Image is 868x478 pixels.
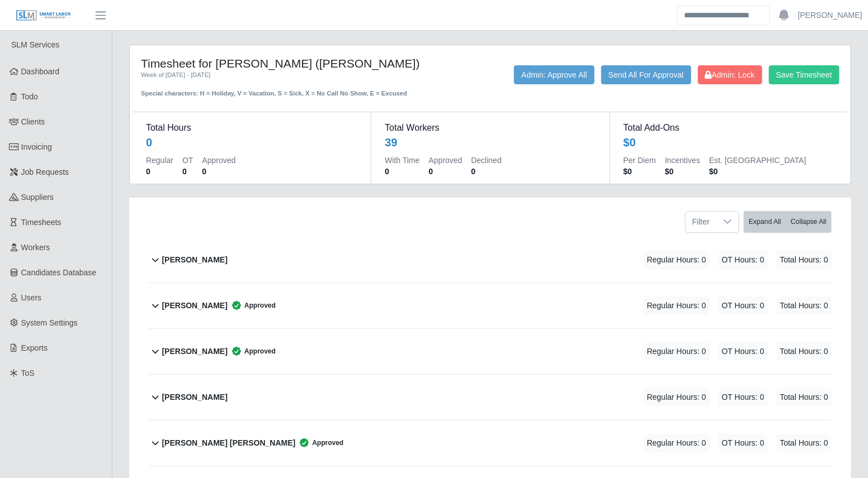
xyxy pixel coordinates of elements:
[429,166,463,177] dd: 0
[665,166,700,177] dd: $0
[686,212,716,232] span: Filter
[141,70,422,80] div: Week of [DATE] - [DATE]
[21,343,48,352] span: Exports
[228,300,276,311] span: Approved
[624,135,636,150] div: $0
[769,65,839,84] button: Save Timesheet
[777,342,832,361] span: Total Hours: 0
[162,254,228,266] b: [PERSON_NAME]
[601,65,691,84] button: Send All For Approval
[644,251,710,269] span: Regular Hours: 0
[141,80,422,98] div: Special characters: H = Holiday, V = Vacation, S = Sick, X = No Call No Show, E = Excused
[149,329,832,374] button: [PERSON_NAME] Approved Regular Hours: 0 OT Hours: 0 Total Hours: 0
[777,434,832,452] span: Total Hours: 0
[719,297,768,315] span: OT Hours: 0
[719,342,768,361] span: OT Hours: 0
[21,92,38,101] span: Todo
[162,346,228,357] b: [PERSON_NAME]
[11,40,59,49] span: SLM Services
[644,342,710,361] span: Regular Hours: 0
[182,155,193,166] dt: OT
[21,168,69,176] span: Job Requests
[146,121,357,135] dt: Total Hours
[677,6,770,25] input: Search
[182,166,193,177] dd: 0
[709,155,806,166] dt: Est. [GEOGRAPHIC_DATA]
[21,268,97,277] span: Candidates Database
[21,293,42,302] span: Users
[777,297,832,315] span: Total Hours: 0
[705,70,755,79] span: Admin: Lock
[624,121,834,135] dt: Total Add-Ons
[385,121,596,135] dt: Total Workers
[786,211,832,233] button: Collapse All
[777,388,832,407] span: Total Hours: 0
[21,193,54,202] span: Suppliers
[719,251,768,269] span: OT Hours: 0
[798,9,862,21] a: [PERSON_NAME]
[709,166,806,177] dd: $0
[16,9,72,22] img: SLM Logo
[146,135,152,150] div: 0
[162,391,228,403] b: [PERSON_NAME]
[385,155,419,166] dt: With Time
[644,388,710,407] span: Regular Hours: 0
[21,218,62,227] span: Timesheets
[146,166,173,177] dd: 0
[744,211,832,233] div: bulk actions
[228,346,276,357] span: Approved
[202,166,235,177] dd: 0
[146,155,173,166] dt: Regular
[698,65,762,84] button: Admin: Lock
[624,155,656,166] dt: Per Diem
[744,211,786,233] button: Expand All
[644,297,710,315] span: Regular Hours: 0
[149,237,832,283] button: [PERSON_NAME] Regular Hours: 0 OT Hours: 0 Total Hours: 0
[21,243,50,252] span: Workers
[471,166,502,177] dd: 0
[149,375,832,420] button: [PERSON_NAME] Regular Hours: 0 OT Hours: 0 Total Hours: 0
[471,155,502,166] dt: Declined
[141,56,422,70] h4: Timesheet for [PERSON_NAME] ([PERSON_NAME])
[429,155,463,166] dt: Approved
[149,283,832,328] button: [PERSON_NAME] Approved Regular Hours: 0 OT Hours: 0 Total Hours: 0
[21,67,60,76] span: Dashboard
[777,251,832,269] span: Total Hours: 0
[149,420,832,466] button: [PERSON_NAME] [PERSON_NAME] Approved Regular Hours: 0 OT Hours: 0 Total Hours: 0
[385,135,397,150] div: 39
[644,434,710,452] span: Regular Hours: 0
[514,65,595,84] button: Admin: Approve All
[719,434,768,452] span: OT Hours: 0
[162,437,296,449] b: [PERSON_NAME] [PERSON_NAME]
[21,318,78,327] span: System Settings
[21,369,35,377] span: ToS
[202,155,235,166] dt: Approved
[719,388,768,407] span: OT Hours: 0
[665,155,700,166] dt: Incentives
[385,166,419,177] dd: 0
[162,300,228,312] b: [PERSON_NAME]
[21,142,52,151] span: Invoicing
[295,437,343,448] span: Approved
[624,166,656,177] dd: $0
[21,117,45,126] span: Clients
